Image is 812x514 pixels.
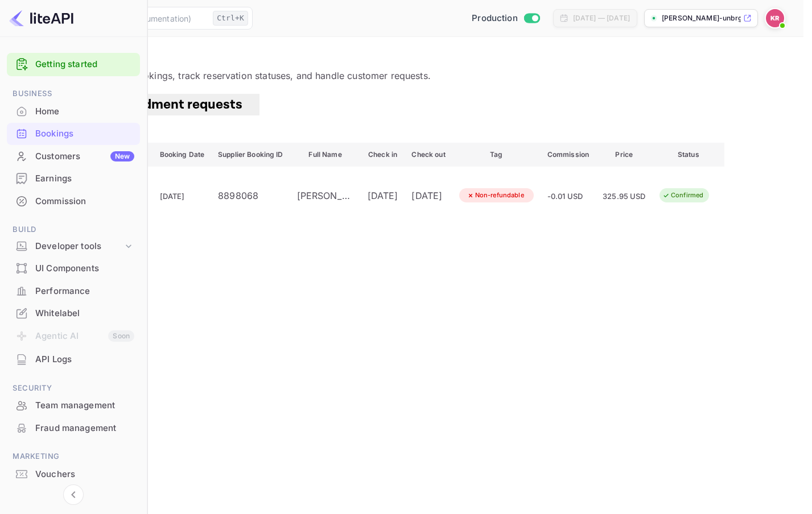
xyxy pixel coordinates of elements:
[14,143,724,224] table: booking table
[9,9,73,27] img: LiteAPI logo
[459,188,531,202] div: Non-refundable
[35,468,134,481] div: Vouchers
[153,143,212,167] th: Booking Date
[35,150,134,163] div: Customers
[14,51,790,64] p: Bookings
[63,484,84,505] button: Collapse navigation
[596,143,653,167] th: Price
[290,143,361,167] th: Full Name
[405,143,452,167] th: Check out
[7,88,140,100] span: Business
[35,195,134,208] div: Commission
[547,192,583,201] span: -0.01 USD
[361,143,405,167] th: Check in
[35,422,134,435] div: Fraud management
[110,151,134,161] div: New
[7,382,140,395] span: Security
[603,192,646,201] span: 325.95 USD
[573,13,630,23] div: [DATE] — [DATE]
[213,11,248,26] div: Ctrl+K
[35,58,134,71] a: Getting started
[107,96,242,113] span: Amendment requests
[14,94,790,115] div: account-settings tabs
[160,192,185,201] span: [DATE]
[368,189,398,202] div: [DATE]
[35,285,134,298] div: Performance
[35,105,134,118] div: Home
[35,127,134,140] div: Bookings
[7,223,140,236] span: Build
[7,450,140,463] span: Marketing
[297,189,354,202] div: Krystal Martinez
[467,12,544,25] div: Switch to Sandbox mode
[35,240,123,253] div: Developer tools
[35,172,134,185] div: Earnings
[35,353,134,366] div: API Logs
[35,399,134,412] div: Team management
[472,12,518,25] span: Production
[653,143,724,167] th: Status
[655,188,711,202] div: Confirmed
[452,143,541,167] th: Tag
[662,13,741,23] p: [PERSON_NAME]-unbrg.[PERSON_NAME]...
[766,9,784,27] img: Kobus Roux
[14,69,790,82] p: View and manage all hotel bookings, track reservation statuses, and handle customer requests.
[411,189,445,202] div: [DATE]
[35,307,134,320] div: Whitelabel
[211,143,290,167] th: Supplier Booking ID
[218,189,283,202] div: 8898068
[541,143,596,167] th: Commission
[35,262,134,275] div: UI Components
